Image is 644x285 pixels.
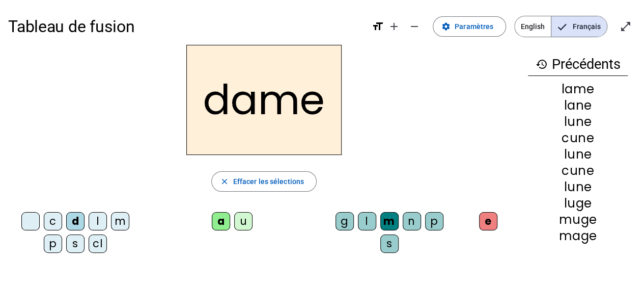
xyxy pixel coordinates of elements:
[620,20,632,33] mat-icon: open_in_full
[528,230,628,242] div: mage
[433,16,506,37] button: Paramètres
[404,16,425,37] button: Diminuer la taille de la police
[384,16,404,37] button: Augmenter la taille de la police
[408,20,421,33] mat-icon: remove
[380,212,399,230] div: m
[528,148,628,161] div: lune
[66,235,85,253] div: s
[66,212,85,230] div: d
[528,214,628,226] div: muge
[528,83,628,95] div: lame
[372,20,384,33] mat-icon: format_size
[528,165,628,177] div: cune
[111,212,129,230] div: m
[551,16,607,37] span: Français
[515,16,551,37] span: English
[479,212,497,230] div: e
[358,212,376,230] div: l
[441,22,451,31] mat-icon: settings
[212,212,230,230] div: a
[514,16,607,37] mat-button-toggle-group: Language selection
[186,45,342,155] h2: dame
[233,175,304,188] span: Effacer les sélections
[528,99,628,112] div: lane
[535,58,547,70] mat-icon: history
[528,197,628,210] div: luge
[220,177,229,186] mat-icon: close
[89,212,107,230] div: l
[44,212,62,230] div: c
[89,235,107,253] div: cl
[8,10,363,43] h1: Tableau de fusion
[528,116,628,128] div: lune
[425,212,443,230] div: p
[234,212,253,230] div: u
[528,53,628,76] h3: Précédents
[388,20,400,33] mat-icon: add
[335,212,354,230] div: g
[403,212,421,230] div: n
[455,20,493,33] span: Paramètres
[615,16,636,37] button: Entrer en plein écran
[528,181,628,193] div: lune
[44,235,62,253] div: p
[211,171,317,192] button: Effacer les sélections
[528,132,628,144] div: cune
[380,235,399,253] div: s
